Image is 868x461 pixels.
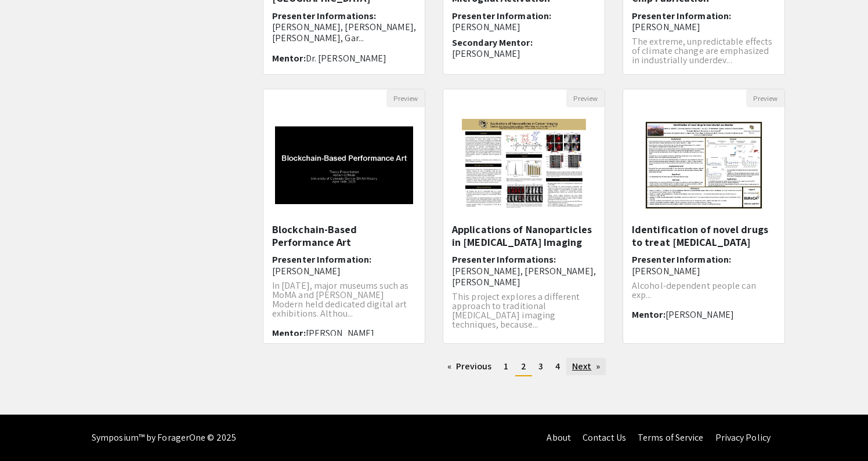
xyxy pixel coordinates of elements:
[632,265,700,277] span: [PERSON_NAME]
[450,107,597,223] img: <p>Applications of Nanoparticles in Cancer Imaging</p>
[566,358,606,375] a: Next page
[452,265,596,288] span: [PERSON_NAME], [PERSON_NAME], [PERSON_NAME]
[272,327,374,350] span: [PERSON_NAME] [PERSON_NAME]
[442,358,498,375] a: Previous page
[452,291,580,331] span: This project explores a different approach to traditional [MEDICAL_DATA] imaging techniques, beca...
[306,52,387,64] span: Dr. [PERSON_NAME]
[547,431,571,444] a: About
[452,21,520,33] span: [PERSON_NAME]
[746,89,784,107] button: Preview
[452,37,533,49] span: Secondary Mentor:
[272,10,416,44] h6: Presenter Informations:
[272,279,408,320] span: In [DATE], major museums such as MoMA and [PERSON_NAME] Modern held dedicated digital art exhibit...
[715,431,771,444] a: Privacy Policy
[555,360,560,372] span: 4
[632,281,776,300] p: Alcohol-dependent people can exp...
[632,308,666,321] span: Mentor:
[623,89,785,344] div: Open Presentation <p class="ql-align-center"><strong style="color: black;">Identification of nove...
[666,308,734,321] span: [PERSON_NAME]
[443,89,605,344] div: Open Presentation <p>Applications of Nanoparticles in Cancer Imaging</p>
[452,254,596,288] h6: Presenter Informations:
[263,89,425,344] div: Open Presentation <p>Blockchain-Based Performance Art</p>
[452,223,596,248] h5: Applications of Nanoparticles in [MEDICAL_DATA] Imaging
[632,223,776,248] h5: Identification of novel drugs to treat [MEDICAL_DATA]
[566,89,605,107] button: Preview
[632,107,775,223] img: <p class="ql-align-center"><strong style="color: black;">Identification of novel drugs to treat a...
[632,254,776,276] h6: Presenter Information:
[538,360,543,372] span: 3
[504,360,508,372] span: 1
[263,115,425,216] img: <p>Blockchain-Based Performance Art</p>
[452,48,596,59] p: [PERSON_NAME]
[272,21,416,44] span: [PERSON_NAME], [PERSON_NAME], [PERSON_NAME], Gar...
[92,415,236,461] div: Symposium™ by ForagerOne © 2025
[386,89,425,107] button: Preview
[272,254,416,276] h6: Presenter Information:
[263,358,785,376] ul: Pagination
[638,431,704,444] a: Terms of Service
[272,327,306,339] span: Mentor:
[452,10,596,32] h6: Presenter Information:
[9,409,49,452] iframe: Chat
[272,52,306,64] span: Mentor:
[583,431,626,444] a: Contact Us
[632,35,772,66] span: The extreme, unpredictable effects of climate change are emphasized in industrially underdev...
[272,265,341,277] span: [PERSON_NAME]
[632,21,700,33] span: [PERSON_NAME]
[632,10,776,32] h6: Presenter Information:
[521,360,526,372] span: 2
[272,223,416,248] h5: Blockchain-Based Performance Art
